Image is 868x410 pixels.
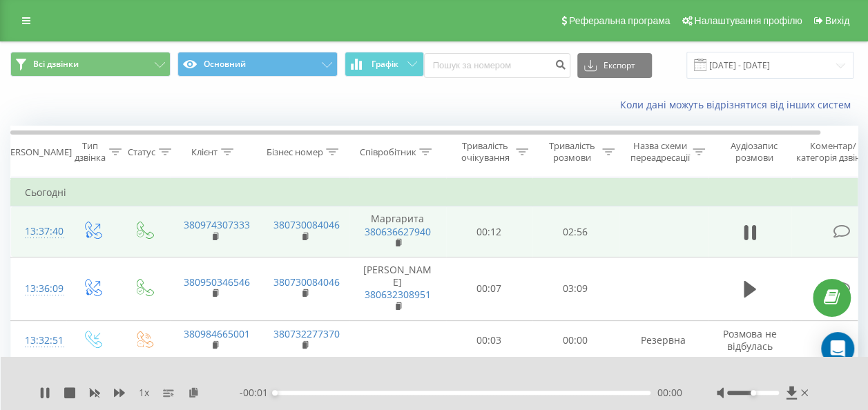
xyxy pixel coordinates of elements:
[630,140,689,164] div: Назва схеми переадресації
[25,275,52,302] div: 13:36:09
[446,320,532,360] td: 00:03
[532,320,619,360] td: 00:00
[750,390,755,396] div: Accessibility label
[273,327,340,340] a: 380732277370
[240,386,275,400] span: - 00:01
[532,206,619,257] td: 02:56
[372,59,398,69] span: Графік
[458,140,512,164] div: Тривалість очікування
[273,275,340,289] a: 380730084046
[532,257,619,320] td: 03:09
[191,146,218,158] div: Клієнт
[266,146,322,158] div: Бізнес номер
[694,15,802,26] span: Налаштування профілю
[272,390,278,396] div: Accessibility label
[25,327,52,354] div: 13:32:51
[349,257,446,320] td: [PERSON_NAME]
[128,146,155,158] div: Статус
[273,218,340,231] a: 380730084046
[177,52,338,77] button: Основний
[723,327,777,353] span: Розмова не відбулась
[139,386,149,400] span: 1 x
[446,257,532,320] td: 00:07
[2,146,72,158] div: [PERSON_NAME]
[359,146,416,158] div: Співробітник
[424,53,570,78] input: Пошук за номером
[825,15,849,26] span: Вихід
[365,288,431,301] a: 380632308951
[184,327,250,340] a: 380984665001
[720,140,787,164] div: Аудіозапис розмови
[577,53,652,78] button: Експорт
[365,225,431,238] a: 380636627940
[619,320,708,360] td: Резервна
[33,59,79,70] span: Всі дзвінки
[184,218,250,231] a: 380974307333
[345,52,424,77] button: Графік
[446,206,532,257] td: 00:12
[10,52,171,77] button: Всі дзвінки
[657,386,682,400] span: 00:00
[620,98,858,111] a: Коли дані можуть відрізнятися вiд інших систем
[569,15,671,26] span: Реферальна програма
[349,206,446,257] td: Маргарита
[544,140,599,164] div: Тривалість розмови
[25,218,52,245] div: 13:37:40
[821,332,854,365] div: Open Intercom Messenger
[184,275,250,289] a: 380950346546
[75,140,106,164] div: Тип дзвінка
